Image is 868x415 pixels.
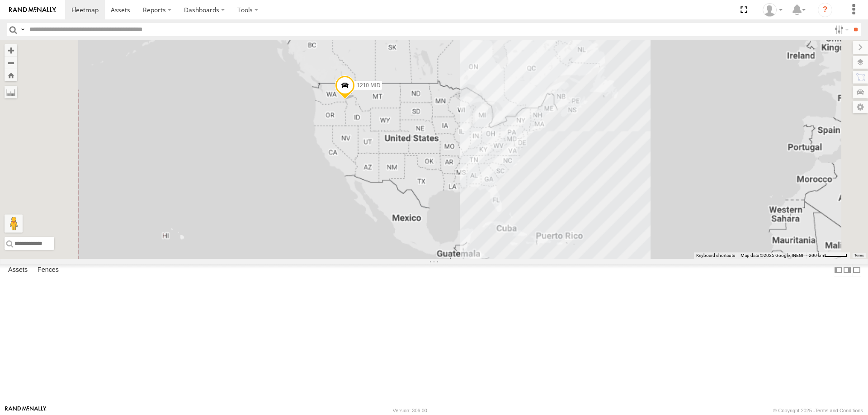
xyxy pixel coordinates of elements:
button: Keyboard shortcuts [696,252,735,259]
label: Assets [4,264,32,276]
span: Map data ©2025 Google, INEGI [741,253,803,258]
label: Dock Summary Table to the Right [843,264,852,277]
label: Measure [5,86,17,98]
label: Search Filter Options [831,23,850,36]
label: Fences [33,264,63,276]
button: Map Scale: 200 km per 47 pixels [806,252,850,259]
label: Dock Summary Table to the Left [834,264,843,277]
button: Zoom out [5,56,17,69]
img: rand-logo.svg [9,7,56,13]
span: 200 km [809,253,824,258]
a: Terms and Conditions [815,408,863,413]
label: Search Query [19,23,26,36]
div: © Copyright 2025 - [773,408,863,413]
label: Map Settings [853,101,868,113]
div: Version: 306.00 [393,408,427,413]
label: Hide Summary Table [852,264,861,277]
button: Zoom in [5,44,17,56]
button: Zoom Home [5,69,17,81]
button: Drag Pegman onto the map to open Street View [5,214,23,233]
i: ? [818,3,832,17]
a: Visit our Website [5,406,47,415]
span: 1210 MID [357,82,380,89]
div: Randy Yohe [759,3,786,17]
a: Terms (opens in new tab) [854,254,864,257]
